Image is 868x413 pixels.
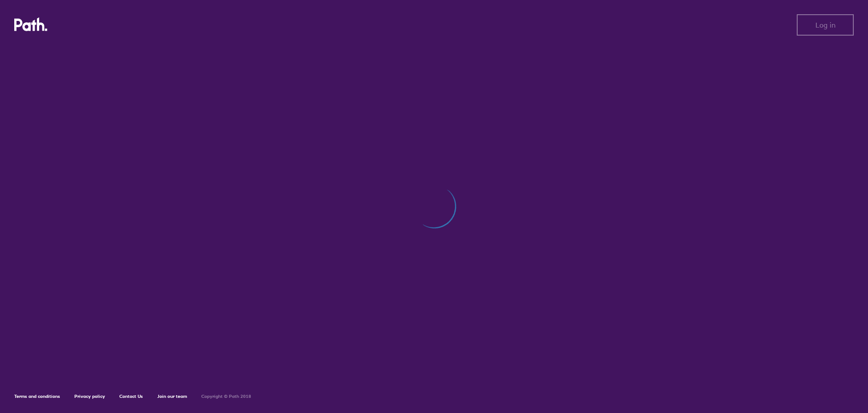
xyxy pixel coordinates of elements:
[119,393,143,399] a: Contact Us
[14,393,60,399] a: Terms and conditions
[157,393,187,399] a: Join our team
[815,21,835,29] span: Log in
[201,394,251,399] h6: Copyright © Path 2018
[797,14,854,36] button: Log in
[74,393,105,399] a: Privacy policy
